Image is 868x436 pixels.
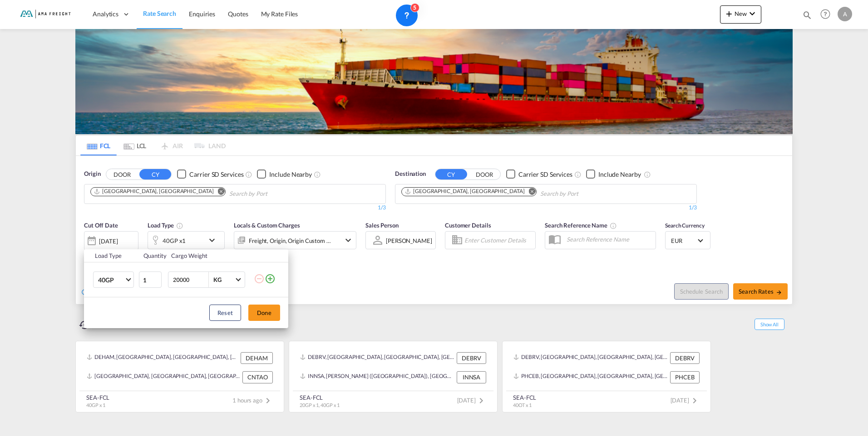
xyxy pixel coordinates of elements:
md-icon: icon-plus-circle-outline [265,273,276,284]
th: Load Type [84,249,138,262]
button: Done [248,305,280,321]
input: Enter Weight [172,272,208,287]
span: 40GP [98,276,124,285]
th: Quantity [138,249,166,262]
button: Reset [209,305,241,321]
md-icon: icon-minus-circle-outline [254,273,265,284]
div: Cargo Weight [171,252,248,260]
input: Qty [139,271,162,288]
div: KG [213,276,222,283]
md-select: Choose: 40GP [93,271,134,288]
